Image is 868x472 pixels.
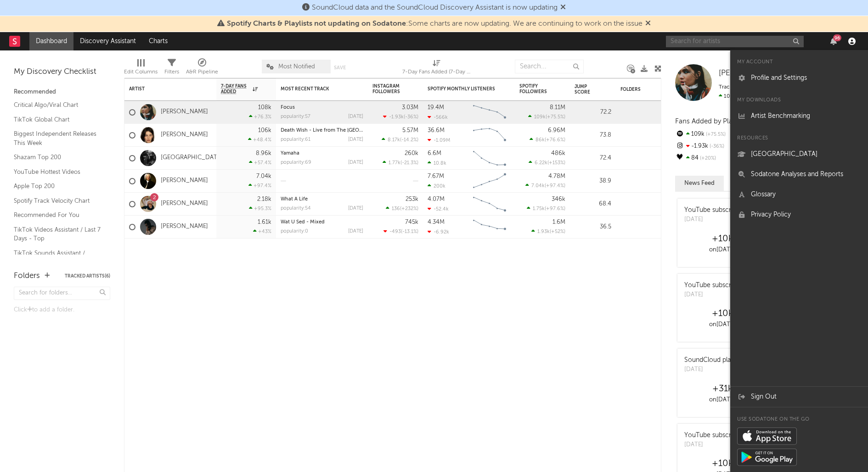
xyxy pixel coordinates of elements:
a: Charts [142,32,174,50]
button: News Feed [675,176,724,191]
div: Use Sodatone on the go [730,414,868,425]
a: Recommended For You [14,210,101,220]
div: 36.5 [575,222,611,233]
span: 8.17k [388,138,400,143]
div: A&R Pipeline [186,67,218,78]
div: 38.9 [575,176,611,187]
div: +97.4 % [248,183,271,189]
a: Profile and Settings [730,68,868,88]
a: [GEOGRAPHIC_DATA] [730,144,868,164]
a: YouTube Hottest Videos [14,167,101,177]
a: Dashboard [29,32,73,50]
span: Most Notified [278,64,315,70]
div: +10k [680,458,765,469]
input: Search... [515,60,584,73]
div: A&R Pipeline [186,55,218,82]
a: Biggest Independent Releases This Week [14,129,101,148]
div: 68.4 [575,199,611,210]
svg: Chart title [469,216,510,239]
div: 96 [833,34,841,41]
div: Folders [620,87,689,92]
div: Jump Score [575,84,597,95]
span: Fans Added by Platform [675,118,750,125]
div: +10k [680,308,765,319]
span: -493 [389,229,401,234]
span: 108k fans this week [719,94,772,99]
a: Yamaha [281,151,299,156]
div: Folders [14,271,40,282]
div: ( ) [383,228,418,234]
div: 253k [406,196,418,202]
a: What A Life [281,197,308,202]
span: -36 % [708,144,724,149]
a: [PERSON_NAME] [161,223,208,231]
span: Spotify Charts & Playlists not updating on Sodatone [227,20,406,28]
div: ( ) [382,137,418,143]
span: +52 % [551,229,564,234]
span: 61.1k fans last week [719,94,829,99]
div: 72.2 [575,107,611,118]
div: +57.4 % [249,160,271,166]
a: Sign Out [730,387,868,407]
div: Artist [129,86,198,92]
span: +75.5 % [547,115,564,120]
span: +232 % [401,206,417,211]
div: [DATE] [348,229,363,234]
div: popularity: 57 [281,114,310,119]
div: popularity: 54 [281,206,311,211]
div: 8.11M [550,105,565,111]
div: [DATE] [348,206,363,211]
div: ( ) [530,137,565,143]
div: -1.09M [428,137,450,143]
div: -566k [428,114,448,120]
div: ( ) [525,183,565,189]
div: [DATE] [348,160,363,165]
div: [DATE] [684,440,761,450]
div: 346k [552,196,565,202]
span: 1.93k [537,229,550,234]
a: Wat U Sed - Mixed [281,220,325,225]
a: [PERSON_NAME] [161,108,208,116]
span: -36 % [405,115,417,120]
span: [PERSON_NAME] [719,69,781,77]
div: My Downloads [730,95,868,106]
a: Discovery Assistant [73,32,142,50]
div: 10.8k [428,160,446,166]
div: 108k [258,105,271,111]
a: [PERSON_NAME] [161,177,208,185]
div: 6.6M [428,150,441,156]
button: Tracked Artists(6) [65,274,110,278]
span: 1.77k [389,161,400,166]
span: Dismiss [560,4,566,11]
a: [PERSON_NAME] [719,69,781,78]
div: Resources [730,133,868,144]
a: Critical Algo/Viral Chart [14,100,101,110]
div: 84 [675,152,736,164]
div: ( ) [383,114,418,120]
span: 109k [534,115,546,120]
div: 7.04k [256,173,271,179]
div: Spotify Monthly Listeners [428,86,496,92]
a: Glossary [730,184,868,205]
a: Sodatone Analyses and Reports [730,164,868,184]
div: 36.6M [428,128,445,133]
div: 7.67M [428,173,444,179]
div: 4.78M [548,173,565,179]
div: 5.57M [402,128,418,133]
a: TikTok Global Chart [14,115,101,125]
div: 2.18k [257,196,271,202]
span: Dismiss [645,20,651,28]
div: 8.96k [256,150,271,156]
div: Yamaha [281,151,363,156]
input: Search for folders... [14,287,110,300]
div: 1.6M [552,219,565,225]
div: 109k [675,128,736,140]
svg: Chart title [469,193,510,216]
div: Edit Columns [124,67,158,78]
div: 3.03M [402,105,418,111]
div: +43 % [253,228,271,234]
div: [DATE] [684,365,790,374]
div: 19.4M [428,105,444,111]
div: SoundCloud plays [PERSON_NAME] [684,355,790,365]
div: 486k [551,150,565,156]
